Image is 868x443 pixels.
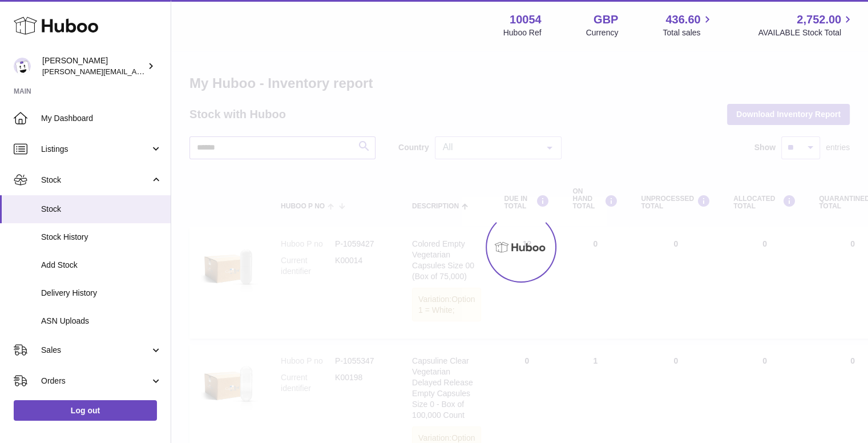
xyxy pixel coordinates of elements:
span: My Dashboard [41,113,162,124]
span: Listings [41,144,150,155]
span: 2,752.00 [797,12,841,27]
strong: GBP [594,12,618,27]
a: Log out [14,400,157,421]
span: ASN Uploads [41,316,162,327]
div: [PERSON_NAME] [42,55,145,77]
span: Stock History [41,232,162,243]
a: 436.60 Total sales [663,12,713,38]
span: Add Stock [41,260,162,271]
span: Sales [41,345,150,356]
span: Total sales [663,27,713,38]
span: [PERSON_NAME][EMAIL_ADDRESS][DOMAIN_NAME] [42,67,229,76]
div: Currency [586,27,619,38]
div: Huboo Ref [503,27,542,38]
span: 436.60 [665,12,700,27]
strong: 10054 [510,12,542,27]
span: AVAILABLE Stock Total [758,27,854,38]
img: luz@capsuline.com [14,58,31,75]
span: Delivery History [41,288,162,299]
span: Stock [41,175,150,186]
a: 2,752.00 AVAILABLE Stock Total [758,12,854,38]
span: Stock [41,204,162,215]
span: Orders [41,376,150,386]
